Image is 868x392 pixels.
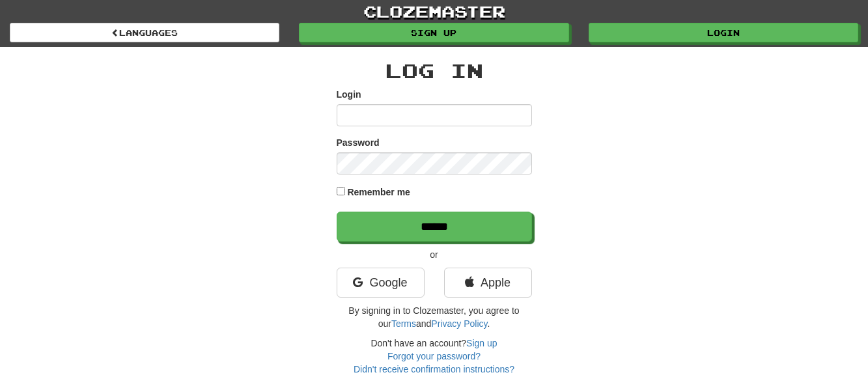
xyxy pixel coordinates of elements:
a: Terms [391,318,416,329]
label: Remember me [347,186,410,199]
label: Password [337,136,380,149]
div: Don't have an account? [337,337,532,376]
a: Google [337,268,425,298]
label: Login [337,88,361,101]
a: Sign up [299,23,568,42]
a: Didn't receive confirmation instructions? [354,364,514,374]
p: By signing in to Clozemaster, you agree to our and . [337,304,532,330]
a: Privacy Policy [431,318,487,329]
p: or [337,248,532,261]
a: Login [589,23,858,42]
a: Sign up [466,338,497,348]
a: Forgot your password? [387,351,481,361]
h2: Log In [337,60,532,81]
a: Apple [444,268,532,298]
a: Languages [10,23,279,42]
